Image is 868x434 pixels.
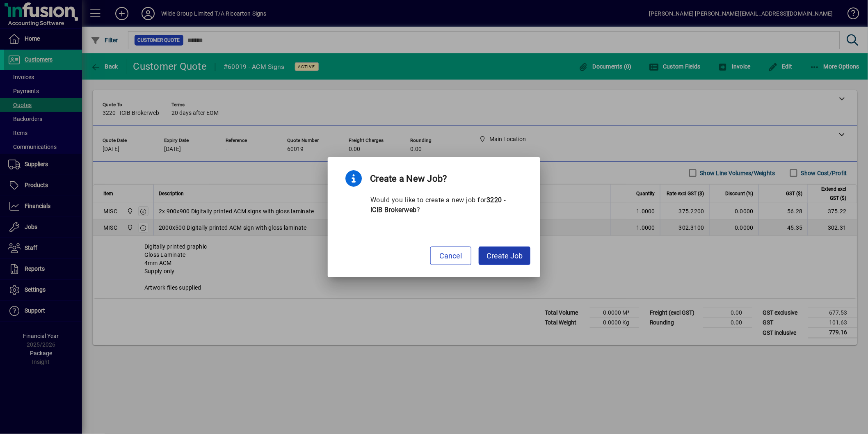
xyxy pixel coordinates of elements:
[370,196,506,214] b: 3220 - ICIB Brokerweb
[440,250,462,261] span: Cancel
[430,247,471,265] button: Cancel
[370,195,506,215] p: Would you like to create a new job for ?
[370,174,447,184] strong: Create a New Job?
[479,247,530,265] button: Create Job
[487,250,523,261] span: Create Job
